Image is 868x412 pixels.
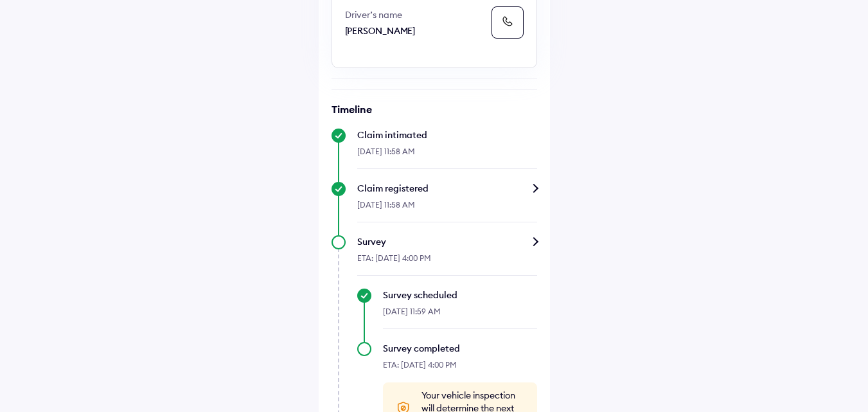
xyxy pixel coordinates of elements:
div: [DATE] 11:58 AM [357,195,537,222]
p: Driver’s name [345,8,486,21]
div: Survey [357,235,537,248]
div: Survey scheduled [383,289,537,301]
div: Claim intimated [357,129,537,141]
p: [PERSON_NAME] [345,24,486,37]
div: ETA: [DATE] 4:00 PM [357,248,537,276]
div: [DATE] 11:58 AM [357,141,537,169]
h6: Timeline [332,103,537,116]
div: [DATE] 11:59 AM [383,301,537,329]
div: Claim registered [357,182,537,195]
div: ETA: [DATE] 4:00 PM [383,355,537,382]
div: Survey completed [383,342,537,355]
